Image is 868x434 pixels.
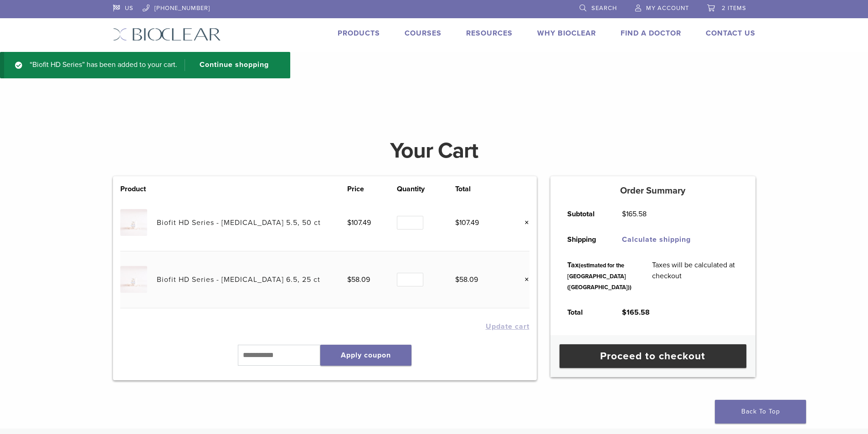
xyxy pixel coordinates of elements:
bdi: 165.58 [622,209,647,219]
a: Resources [466,29,513,38]
a: Remove this item [518,274,529,286]
bdi: 58.09 [455,275,478,284]
a: Continue shopping [185,59,276,71]
a: Products [338,29,380,38]
th: Total [557,300,612,325]
span: $ [455,275,459,284]
bdi: 165.58 [622,308,650,317]
span: $ [455,218,459,227]
th: Price [347,184,397,194]
img: Biofit HD Series - Premolar 5.5, 50 ct [120,209,147,236]
bdi: 58.09 [347,275,370,284]
bdi: 107.49 [455,218,479,227]
a: Contact Us [706,29,755,38]
a: Courses [405,29,442,38]
a: Back To Top [715,400,806,424]
a: Why Bioclear [537,29,596,38]
td: Taxes will be calculated at checkout [642,252,749,300]
th: Subtotal [557,201,612,227]
a: Remove this item [518,217,529,229]
button: Update cart [486,323,529,330]
a: Biofit HD Series - [MEDICAL_DATA] 6.5, 25 ct [157,275,320,284]
span: 2 items [722,5,746,12]
span: $ [347,218,351,227]
span: My Account [646,5,689,12]
span: Search [591,5,617,12]
a: Calculate shipping [622,235,691,244]
img: Biofit HD Series - Molar 6.5, 25 ct [120,266,147,293]
th: Product [120,184,157,194]
span: $ [622,308,627,317]
span: $ [622,209,626,219]
a: Find A Doctor [621,29,681,38]
th: Quantity [397,184,455,194]
h1: Your Cart [106,140,762,162]
h5: Order Summary [550,185,755,196]
bdi: 107.49 [347,218,371,227]
button: Apply coupon [320,345,411,366]
a: Biofit HD Series - [MEDICAL_DATA] 5.5, 50 ct [157,218,321,227]
img: Bioclear [113,28,221,41]
th: Shipping [557,227,612,252]
th: Total [455,184,505,194]
span: $ [347,275,351,284]
a: Proceed to checkout [560,344,746,368]
th: Tax [557,252,642,300]
small: (estimated for the [GEOGRAPHIC_DATA] ([GEOGRAPHIC_DATA])) [567,262,632,291]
